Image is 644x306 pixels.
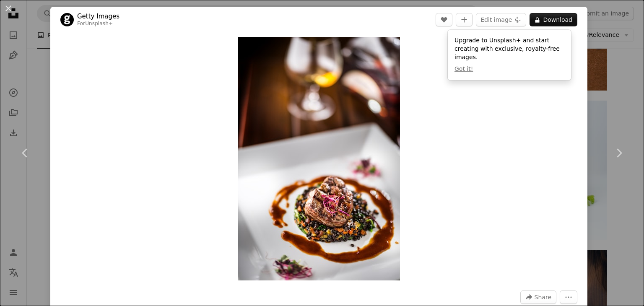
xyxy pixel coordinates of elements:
a: Unsplash+ [85,21,113,26]
button: Edit image [476,13,526,26]
a: Getty Images [77,12,119,21]
span: Share [535,291,551,303]
img: Beef Steak. Grill beef steak black lentils mixed with vegetable. Cognac or brandy as drink. Culin... [238,37,400,280]
button: Add to Collection [456,13,473,26]
img: Go to Getty Images's profile [60,13,74,26]
a: Next [594,113,644,193]
button: Like [436,13,452,26]
button: Got it! [454,65,473,73]
button: Zoom in on this image [238,37,400,280]
button: Share this image [520,290,556,304]
button: More Actions [560,290,577,304]
div: Upgrade to Unsplash+ and start creating with exclusive, royalty-free images. [448,30,571,80]
button: Download [530,13,577,26]
div: For [77,21,119,27]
